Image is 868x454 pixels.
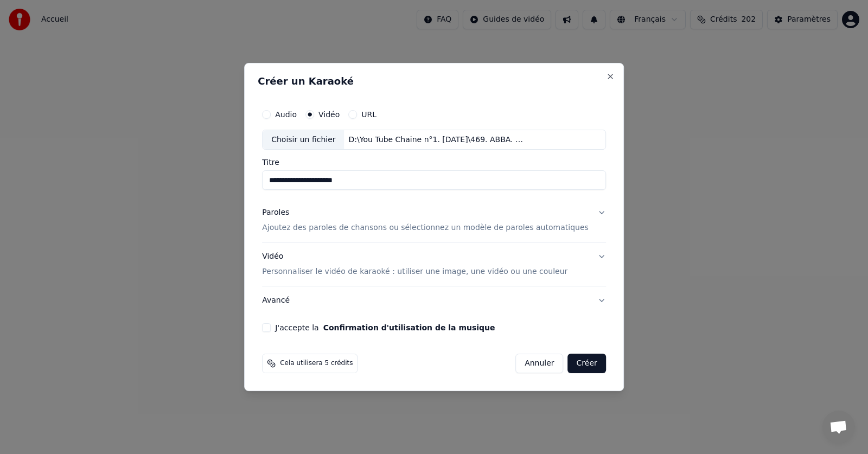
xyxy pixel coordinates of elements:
[263,130,344,150] div: Choisir un fichier
[262,252,567,278] div: Vidéo
[262,159,606,167] label: Titre
[280,359,353,368] span: Cela utilisera 5 crédits
[275,324,495,331] label: J'accepte la
[568,354,606,373] button: Créer
[318,111,340,118] label: Vidéo
[262,208,289,219] div: Paroles
[344,135,529,145] div: D:\You Tube Chaine n°1. [DATE]\469. ABBA. [GEOGRAPHIC_DATA]. AGNETHA\ABBA Chuiquita. AGNETHA.mp4
[258,76,610,86] h2: Créer un Karaoké
[262,243,606,286] button: VidéoPersonnaliser le vidéo de karaoké : utiliser une image, une vidéo ou une couleur
[262,286,606,315] button: Avancé
[275,111,297,118] label: Audio
[515,354,563,373] button: Annuler
[262,266,567,277] p: Personnaliser le vidéo de karaoké : utiliser une image, une vidéo ou une couleur
[262,223,589,234] p: Ajoutez des paroles de chansons ou sélectionnez un modèle de paroles automatiques
[262,199,606,242] button: ParolesAjoutez des paroles de chansons ou sélectionnez un modèle de paroles automatiques
[361,111,376,118] label: URL
[323,324,495,331] button: J'accepte la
